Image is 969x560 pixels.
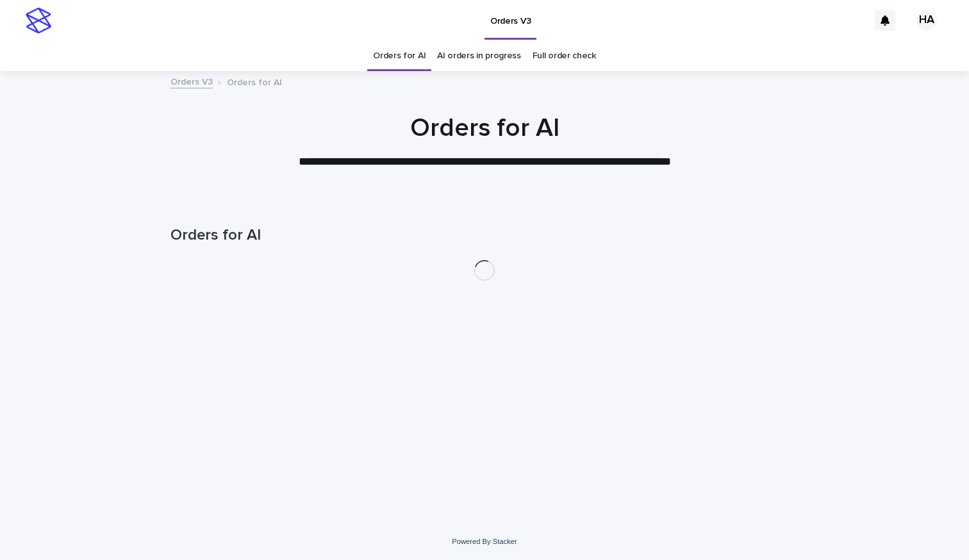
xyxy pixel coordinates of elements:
img: stacker-logo-s-only.png [26,8,51,33]
div: HA [916,10,937,31]
a: Powered By Stacker [452,538,517,545]
a: Orders V3 [170,74,213,88]
p: Orders for AI [227,74,282,88]
h1: Orders for AI [170,226,799,245]
h1: Orders for AI [170,113,799,144]
a: Full order check [533,41,596,71]
a: AI orders in progress [437,41,521,71]
a: Orders for AI [373,41,426,71]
